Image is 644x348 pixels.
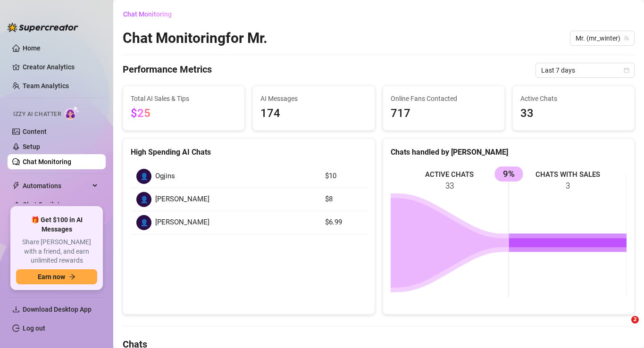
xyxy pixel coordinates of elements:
span: Mr. (mr_winter) [576,31,629,45]
h4: Performance Metrics [123,63,212,78]
div: High Spending AI Chats [131,146,367,158]
span: 33 [520,105,627,123]
span: Chat Copilot [23,197,90,212]
span: Total AI Sales & Tips [131,93,237,104]
span: team [624,35,629,41]
article: $10 [325,171,361,182]
article: $6.99 [325,217,361,228]
span: AI Messages [260,93,367,104]
button: Earn nowarrow-right [16,269,97,284]
span: [PERSON_NAME] [155,194,209,205]
span: calendar [624,67,629,73]
span: Last 7 days [541,63,629,77]
span: [PERSON_NAME] [155,217,209,228]
span: 🎁 Get $100 in AI Messages [16,215,97,234]
img: logo-BBDzfeDw.svg [8,23,78,32]
div: 👤 [136,215,151,230]
span: Share [PERSON_NAME] with a friend, and earn unlimited rewards [16,238,97,265]
img: AI Chatter [65,106,79,120]
span: Chat Monitoring [123,10,172,18]
a: Home [23,44,41,52]
span: Ogjins [155,171,175,182]
span: arrow-right [69,273,75,280]
a: Chat Monitoring [23,158,71,166]
span: Earn now [38,273,65,281]
a: Setup [23,143,40,150]
span: Active Chats [520,93,627,104]
h2: Chat Monitoring for Mr. [123,29,268,47]
span: thunderbolt [12,182,20,190]
span: Online Fans Contacted [391,93,497,104]
a: Log out [23,324,45,332]
span: 717 [391,105,497,123]
span: download [12,306,20,313]
div: 👤 [136,169,151,184]
span: 2 [631,316,639,323]
span: $25 [131,107,151,120]
span: Automations [23,178,90,193]
span: Download Desktop App [23,306,92,313]
img: Chat Copilot [12,201,18,208]
a: Team Analytics [23,82,69,90]
iframe: Intercom live chat [612,316,635,339]
button: Chat Monitoring [123,7,179,22]
span: Izzy AI Chatter [13,110,61,119]
a: Creator Analytics [23,59,98,75]
span: 174 [260,105,367,123]
div: Chats handled by [PERSON_NAME] [391,146,627,158]
article: $8 [325,194,361,205]
div: 👤 [136,192,151,207]
a: Content [23,128,47,135]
